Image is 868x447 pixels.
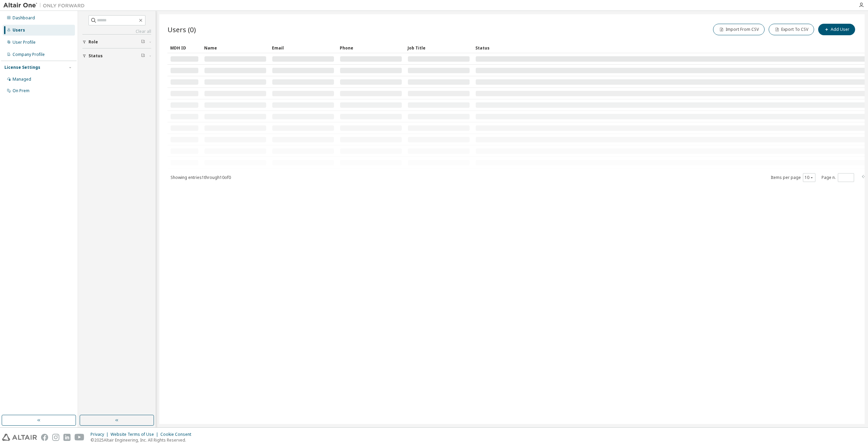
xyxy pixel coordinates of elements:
[13,15,35,21] div: Dashboard
[13,27,25,33] div: Users
[13,88,29,94] div: On Prem
[88,39,98,45] span: Role
[340,42,402,53] div: Phone
[111,432,160,437] div: Website Terms of Use
[713,24,765,35] button: Import From CSV
[771,173,815,182] span: Items per page
[63,434,71,441] img: linkedin.svg
[167,25,196,34] span: Users (0)
[141,53,145,59] span: Clear filter
[818,24,855,35] button: Add User
[91,437,195,443] p: © 2025 Altair Engineering, Inc. All Rights Reserved.
[170,42,199,53] div: MDH ID
[91,432,111,437] div: Privacy
[141,39,145,45] span: Clear filter
[3,2,88,9] img: Altair One
[408,42,470,53] div: Job Title
[82,48,151,63] button: Status
[75,434,84,441] img: youtube.svg
[769,24,814,35] button: Export To CSV
[82,35,151,49] button: Role
[88,53,103,59] span: Status
[822,173,854,182] span: Page n.
[2,434,37,441] img: altair_logo.svg
[41,434,48,441] img: facebook.svg
[272,42,334,53] div: Email
[13,40,36,45] div: User Profile
[82,29,151,34] a: Clear all
[4,65,40,70] div: License Settings
[805,175,814,180] button: 10
[160,432,195,437] div: Cookie Consent
[13,52,45,57] div: Company Profile
[204,42,267,53] div: Name
[13,77,31,82] div: Managed
[52,434,59,441] img: instagram.svg
[171,175,231,180] span: Showing entries 1 through 10 of 0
